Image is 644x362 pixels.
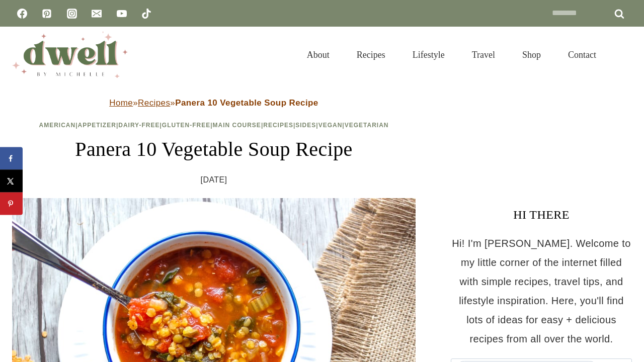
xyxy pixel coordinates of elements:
[136,4,156,24] a: TikTok
[12,134,416,164] h1: Panera 10 Vegetable Soup Recipe
[295,122,316,129] a: Sides
[293,37,610,72] nav: Primary Navigation
[87,4,107,24] a: Email
[451,234,632,348] p: Hi! I'm [PERSON_NAME]. Welcome to my little corner of the internet filled with simple recipes, tr...
[345,122,389,129] a: Vegetarian
[175,98,318,108] strong: Panera 10 Vegetable Soup Recipe
[509,37,554,72] a: Shop
[399,37,458,72] a: Lifestyle
[458,37,509,72] a: Travel
[118,122,159,129] a: Dairy-Free
[109,98,133,108] a: Home
[263,122,293,129] a: Recipes
[213,122,261,129] a: Main Course
[12,32,128,78] img: DWELL by michelle
[162,122,210,129] a: Gluten-Free
[37,4,57,24] a: Pinterest
[201,172,227,188] time: [DATE]
[451,206,632,224] h3: HI THERE
[112,4,132,24] a: YouTube
[615,46,632,63] button: View Search Form
[39,122,389,129] span: | | | | | | | |
[109,98,318,108] span: » »
[138,98,170,108] a: Recipes
[293,37,343,72] a: About
[318,122,343,129] a: Vegan
[12,4,32,24] a: Facebook
[78,122,116,129] a: Appetizer
[554,37,610,72] a: Contact
[39,122,76,129] a: American
[62,4,82,24] a: Instagram
[343,37,399,72] a: Recipes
